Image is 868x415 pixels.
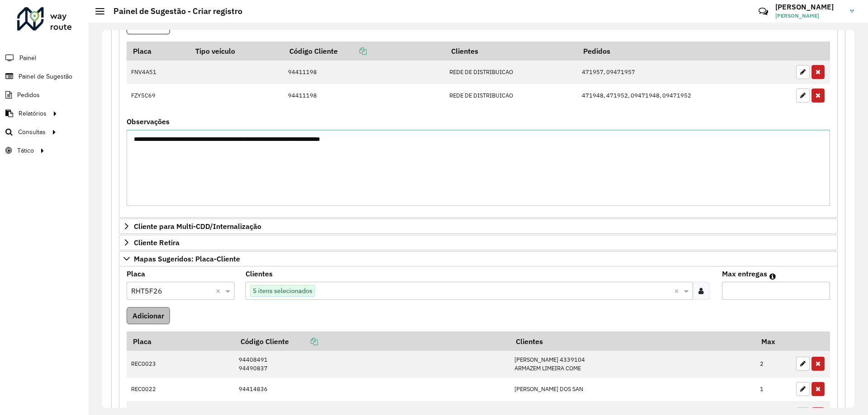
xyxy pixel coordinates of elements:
[775,12,843,20] span: [PERSON_NAME]
[250,285,315,296] span: 5 itens selecionados
[445,61,577,84] td: REDE DE DISTRIBUICAO
[283,84,445,107] td: 94411198
[216,285,223,296] span: Clear all
[127,268,145,279] label: Placa
[234,378,509,401] td: 94414836
[17,90,40,100] span: Pedidos
[775,3,843,11] h3: [PERSON_NAME]
[445,42,577,61] th: Clientes
[755,378,792,401] td: 1
[755,351,792,378] td: 2
[445,84,577,107] td: REDE DE DISTRIBUICAO
[18,127,46,137] span: Consultas
[19,53,36,63] span: Painel
[134,239,179,246] span: Cliente Retira
[127,351,234,378] td: REC0023
[289,337,318,346] a: Copiar
[134,223,261,230] span: Cliente para Multi-CDD/Internalização
[577,42,791,61] th: Pedidos
[338,47,367,56] a: Copiar
[127,378,234,401] td: REC0022
[127,116,170,127] label: Observações
[234,351,509,378] td: 94408491 94490837
[245,268,273,279] label: Clientes
[189,42,283,61] th: Tipo veículo
[104,6,242,16] h2: Painel de Sugestão - Criar registro
[19,109,47,118] span: Relatórios
[722,268,767,279] label: Max entregas
[234,331,509,350] th: Código Cliente
[509,378,755,401] td: [PERSON_NAME] DOS SAN
[127,307,170,324] button: Adicionar
[127,84,189,107] td: FZY5C69
[134,255,240,262] span: Mapas Sugeridos: Placa-Cliente
[283,42,445,61] th: Código Cliente
[17,146,34,155] span: Tático
[19,72,72,81] span: Painel de Sugestão
[509,351,755,378] td: [PERSON_NAME] 4339104 ARMAZEM LIMEIRA COME
[283,61,445,84] td: 94411198
[577,84,791,107] td: 471948, 471952, 09471948, 09471952
[127,61,189,84] td: FNV4A51
[755,331,792,350] th: Max
[509,331,755,350] th: Clientes
[577,61,791,84] td: 471957, 09471957
[769,273,776,280] em: Máximo de clientes que serão colocados na mesma rota com os clientes informados
[674,285,682,296] span: Clear all
[127,42,189,61] th: Placa
[119,219,838,234] a: Cliente para Multi-CDD/Internalização
[119,235,838,250] a: Cliente Retira
[119,251,838,266] a: Mapas Sugeridos: Placa-Cliente
[754,2,773,21] a: Contato Rápido
[127,331,234,350] th: Placa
